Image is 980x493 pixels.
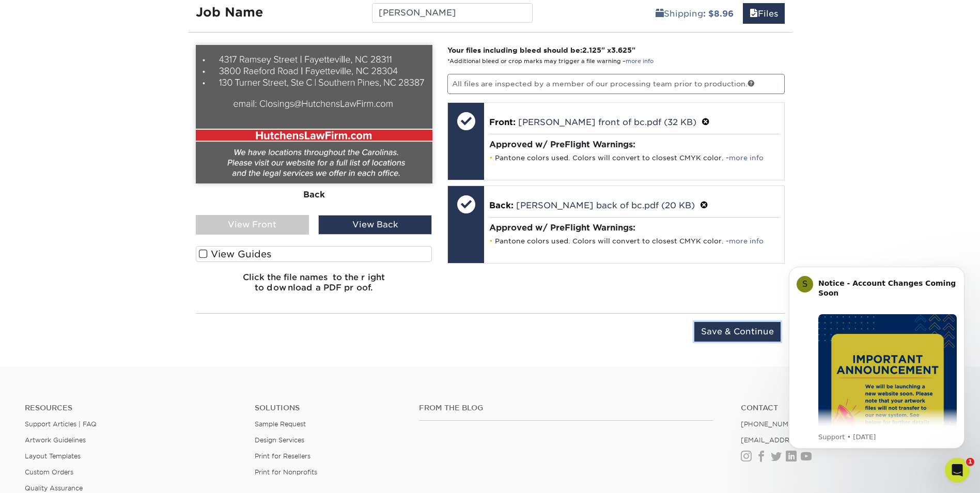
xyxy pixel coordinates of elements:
[447,46,635,54] strong: Your files including bleed should be: " x "
[25,436,86,444] a: Artwork Guidelines
[516,201,695,210] a: [PERSON_NAME] back of bc.pdf (20 KB)
[255,452,310,460] a: Print for Resellers
[196,183,432,206] div: Back
[945,458,970,483] iframe: Intercom live chat
[750,9,758,19] span: files
[196,246,432,262] label: View Guides
[656,9,664,19] span: shipping
[611,46,632,54] span: 3.625
[703,9,734,19] b: : $8.96
[773,254,980,488] iframe: Intercom notifications message
[489,237,779,245] li: Pantone colors used. Colors will convert to closest CMYK color. -
[196,5,263,20] strong: Job Name
[318,215,432,235] div: View Back
[372,3,533,23] input: Enter a job name
[729,237,764,245] a: more info
[447,58,654,65] small: *Additional bleed or crop marks may trigger a file warning –
[255,404,403,412] h4: Solutions
[196,272,432,300] h6: Click the file names to the right to download a PDF proof.
[25,404,239,412] h4: Resources
[741,404,955,412] a: Contact
[255,436,304,444] a: Design Services
[729,154,764,162] a: more info
[741,420,805,428] a: [PHONE_NUMBER]
[489,153,779,162] li: Pantone colors used. Colors will convert to closest CMYK color. -
[741,436,864,444] a: [EMAIL_ADDRESS][DOMAIN_NAME]
[447,74,785,94] p: All files are inspected by a member of our processing team prior to production.
[582,46,601,54] span: 2.125
[489,140,779,149] h4: Approved w/ PreFlight Warnings:
[626,58,654,65] a: more info
[649,3,740,24] a: Shipping: $8.96
[419,404,713,412] h4: From the Blog
[743,3,785,24] a: Files
[255,420,306,428] a: Sample Request
[966,458,974,466] span: 1
[518,117,696,127] a: [PERSON_NAME] front of bc.pdf (32 KB)
[489,223,779,233] h4: Approved w/ PreFlight Warnings:
[255,468,317,476] a: Print for Nonprofits
[196,215,309,235] div: View Front
[489,201,514,210] span: Back:
[25,452,81,460] a: Layout Templates
[25,420,97,428] a: Support Articles | FAQ
[489,117,516,127] span: Front:
[694,322,781,342] input: Save & Continue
